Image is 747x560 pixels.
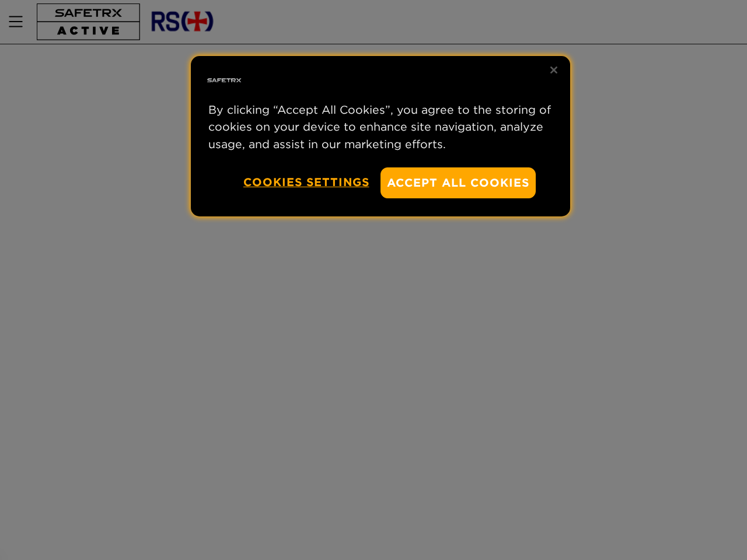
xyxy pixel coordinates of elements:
p: By clicking “Accept All Cookies”, you agree to the storing of cookies on your device to enhance s... [208,101,553,153]
div: Privacy [191,56,570,216]
button: Close [541,57,567,83]
button: Cookies Settings [243,167,369,197]
img: Safe Tracks [205,62,243,99]
button: Accept All Cookies [381,167,536,198]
